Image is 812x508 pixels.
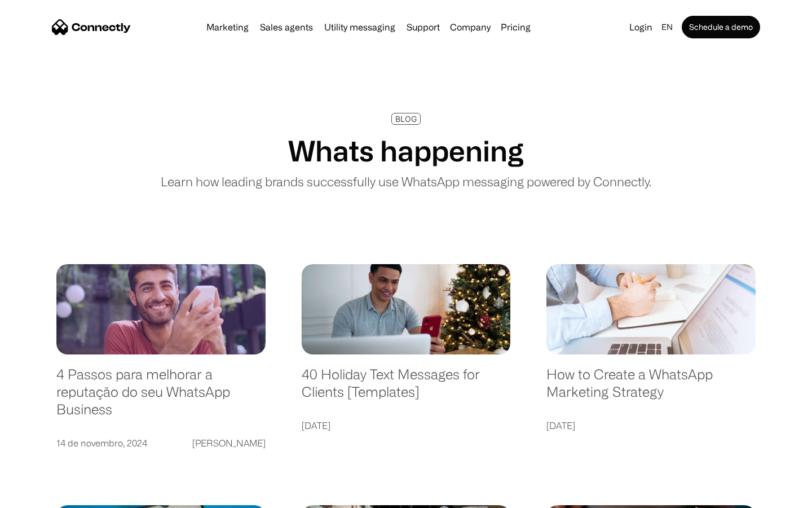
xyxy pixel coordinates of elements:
p: Learn how leading brands successfully use WhatsApp messaging powered by Connectly. [161,172,651,191]
aside: Language selected: English [11,488,68,504]
a: Login [625,19,657,35]
a: Schedule a demo [682,16,760,38]
div: [DATE] [546,418,575,433]
a: How to Create a WhatsApp Marketing Strategy [546,366,756,411]
a: Sales agents [255,23,317,32]
div: Company [450,19,491,35]
a: 4 Passos para melhorar a reputação do seu WhatsApp Business [56,366,266,429]
a: 40 Holiday Text Messages for Clients [Templates] [302,366,511,411]
a: Utility messaging [320,23,400,32]
div: en [661,19,673,35]
ul: Language list [23,488,68,504]
a: Marketing [202,23,253,32]
div: BLOG [395,115,417,123]
a: Support [402,23,444,32]
h1: Whats happening [288,134,524,168]
div: [PERSON_NAME] [192,435,266,451]
div: [DATE] [302,418,330,433]
a: Pricing [496,23,535,32]
div: 14 de novembro, 2024 [56,435,147,451]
